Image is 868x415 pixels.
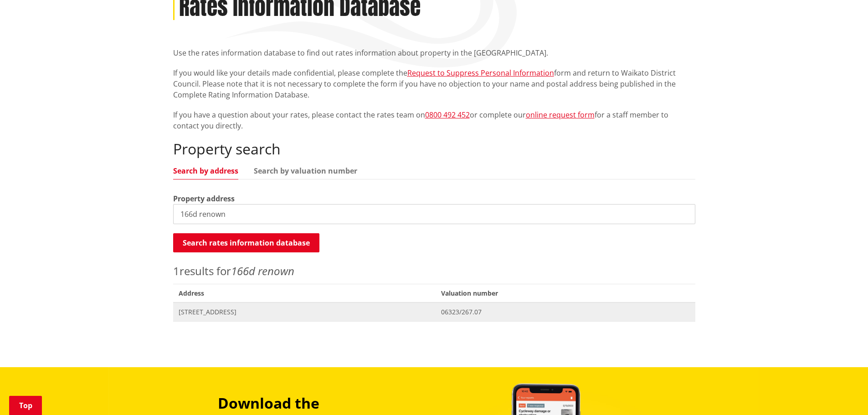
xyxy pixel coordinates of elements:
[441,307,689,317] span: 06323/267.07
[173,167,238,174] a: Search by address
[173,233,319,252] button: Search rates information database
[173,47,695,58] p: Use the rates information database to find out rates information about property in the [GEOGRAPHI...
[9,396,42,415] a: Top
[173,302,695,321] a: [STREET_ADDRESS] 06323/267.07
[425,110,470,120] a: 0800 492 452
[407,68,554,78] a: Request to Suppress Personal Information
[826,377,859,410] iframe: Messenger Launcher
[173,67,695,100] p: If you would like your details made confidential, please complete the form and return to Waikato ...
[436,284,695,302] span: Valuation number
[173,193,235,204] label: Property address
[173,263,695,279] p: results for
[254,167,357,174] a: Search by valuation number
[173,284,436,302] span: Address
[173,140,695,158] h2: Property search
[173,263,180,278] span: 1
[179,307,431,317] span: [STREET_ADDRESS]
[526,110,595,120] a: online request form
[231,263,294,278] em: 166d renown
[173,109,695,131] p: If you have a question about your rates, please contact the rates team on or complete our for a s...
[173,204,695,224] input: e.g. Duke Street NGARUAWAHIA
